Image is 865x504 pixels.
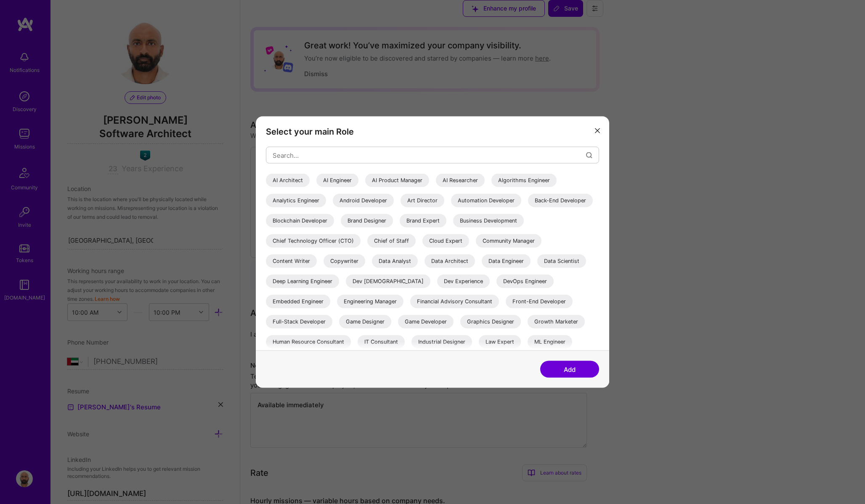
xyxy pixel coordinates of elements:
[266,234,361,248] div: Chief Technology Officer (CTO)
[333,194,394,207] div: Android Developer
[540,361,599,378] button: Add
[425,255,475,268] div: Data Architect
[410,295,499,308] div: Financial Advisory Consultant
[401,194,444,207] div: Art Director
[453,214,524,228] div: Business Development
[266,315,332,329] div: Full-Stack Developer
[365,174,429,187] div: AI Product Manager
[372,255,418,268] div: Data Analyst
[273,144,586,166] input: Search...
[339,315,391,329] div: Game Designer
[256,117,609,388] div: modal
[422,234,469,248] div: Cloud Expert
[266,295,330,308] div: Embedded Engineer
[400,214,446,228] div: Brand Expert
[341,214,393,228] div: Brand Designer
[479,335,521,349] div: Law Expert
[266,275,339,288] div: Deep Learning Engineer
[324,255,365,268] div: Copywriter
[586,152,592,158] i: icon Search
[398,315,454,329] div: Game Developer
[266,174,310,187] div: AI Architect
[595,128,600,133] i: icon Close
[506,295,573,308] div: Front-End Developer
[358,335,405,349] div: IT Consultant
[528,335,572,349] div: ML Engineer
[266,194,326,207] div: Analytics Engineer
[437,275,490,288] div: Dev Experience
[496,275,554,288] div: DevOps Engineer
[476,234,541,248] div: Community Manager
[537,255,586,268] div: Data Scientist
[436,174,485,187] div: AI Researcher
[266,214,334,228] div: Blockchain Developer
[367,234,416,248] div: Chief of Staff
[337,295,403,308] div: Engineering Manager
[411,335,472,349] div: Industrial Designer
[316,174,358,187] div: AI Engineer
[451,194,521,207] div: Automation Developer
[266,255,317,268] div: Content Writer
[491,174,557,187] div: Algorithms Engineer
[528,315,585,329] div: Growth Marketer
[266,335,351,349] div: Human Resource Consultant
[528,194,593,207] div: Back-End Developer
[346,275,430,288] div: Dev [DEMOGRAPHIC_DATA]
[460,315,521,329] div: Graphics Designer
[266,127,599,137] h3: Select your main Role
[482,255,531,268] div: Data Engineer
